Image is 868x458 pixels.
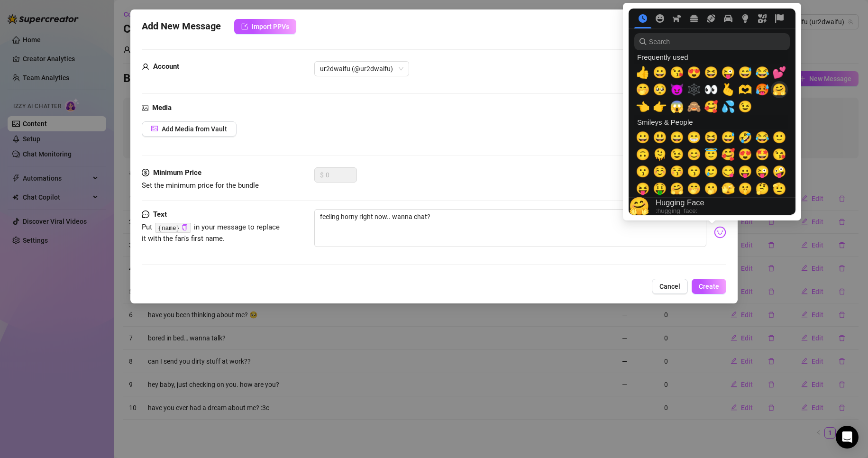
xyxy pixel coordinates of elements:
span: Set the minimum price for the bundle [142,181,259,190]
span: Import PPVs [252,23,289,30]
span: Cancel [659,283,680,290]
span: Put in your message to replace it with the fan's first name. [142,223,280,243]
span: Add New Message [142,19,221,34]
code: {name} [155,223,191,233]
strong: Text [153,210,167,219]
span: Create [699,283,719,290]
button: Cancel [652,279,688,294]
button: Import PPVs [234,19,296,34]
span: dollar [142,167,149,179]
span: user [142,61,149,73]
textarea: feeling horny right now.. wanna chat? [314,209,707,247]
span: picture [142,102,148,114]
span: picture [151,125,158,132]
strong: Media [152,103,172,112]
button: Add Media from Vault [142,121,237,137]
button: Create [692,279,726,294]
strong: Account [153,62,179,71]
span: copy [182,224,188,230]
span: message [142,209,149,220]
button: Click to Copy [182,224,188,231]
img: svg%3e [714,226,726,238]
span: Add Media from Vault [162,125,227,133]
span: ur2dwaifu (@ur2dwaifu) [320,62,403,76]
strong: Minimum Price [153,168,201,177]
div: Open Intercom Messenger [836,426,859,449]
span: import [241,23,248,30]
